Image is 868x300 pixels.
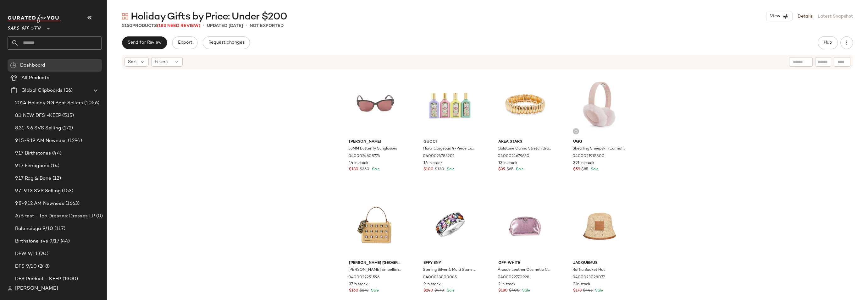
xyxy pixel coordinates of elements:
span: Holiday Gifts by Price: Under $200 [131,11,287,23]
span: 9.17 Ferragamo [15,162,49,170]
span: 13 in stock [498,161,517,166]
button: Request changes [203,36,250,49]
span: Saks OFF 5TH [8,21,41,33]
span: 2 in stock [573,282,590,287]
span: (44) [59,238,70,245]
span: 0400024608774 [348,154,380,159]
span: (183 Need Review) [157,24,200,28]
span: $59 [573,167,580,172]
span: 5150 [122,24,132,28]
span: $445 [583,288,592,294]
span: Goldtone Carina Stretch Bracelet/6" [498,146,551,152]
span: Sale [594,289,603,293]
span: [PERSON_NAME] Embellished [PERSON_NAME] [348,267,401,273]
span: DFS Product - KEEP [15,275,61,283]
span: (117) [53,225,65,232]
span: 0400022770928 [498,275,529,281]
span: Balenciaga 9/10 [15,225,53,232]
img: 0400024679630 [493,73,556,137]
span: $240 [423,288,433,294]
button: View [766,12,793,21]
img: svg%3e [8,286,13,291]
span: Sale [445,289,455,293]
span: $85 [581,167,588,172]
a: Details [798,13,813,20]
span: Sale [521,289,530,293]
span: Sale [515,167,524,172]
span: View [770,14,780,19]
span: Sale [445,167,455,172]
span: Global Clipboards [21,87,63,94]
span: A/B test - Top Dresses: Dresses LP [15,213,95,220]
img: 0400018800085 [418,194,482,258]
img: 0400024608774_BROWNBURGUNDY [344,73,407,137]
span: Dashboard [20,62,45,69]
span: 9.15-9.19 AM Newness [15,137,67,145]
span: Sale [370,289,379,293]
div: Products [122,23,200,29]
img: svg%3e [574,129,578,133]
span: (14) [49,162,60,170]
span: $160 [349,288,358,294]
span: Filters [155,59,168,65]
span: Shearling Sheepskin Earmuffs [572,146,625,152]
span: (12) [51,175,61,182]
span: 9.7-9.13 SVS Selling [15,188,61,195]
span: 9.17 Rag & Bone [15,175,51,182]
span: (44) [51,150,62,157]
span: $470 [434,288,444,294]
span: Birthstone svs 9/17 [15,238,59,245]
span: (1294) [67,137,82,145]
span: Sterling Silver & Multi Stone Ring [423,267,476,273]
span: 0400022251596 [348,275,379,281]
p: Not Exported [250,23,284,29]
span: Area Stars [498,139,551,145]
span: $100 [423,167,434,172]
img: svg%3e [10,62,16,68]
img: 0400022251596_GOLD [344,194,407,258]
span: Gucci [423,139,477,145]
span: Floral Gorgeous 4-Piece Eau de Parfum Set [423,146,476,152]
span: $180 [349,167,358,172]
span: Effy ENY [423,260,477,266]
img: 0400022770928_ROSE [493,194,556,258]
span: Raffia Bucket Hat [572,267,605,273]
span: Hub [823,40,832,45]
span: (248) [37,263,50,270]
p: updated [DATE] [207,23,243,29]
button: Send for Review [122,36,167,49]
span: 8.1 NEW DFS -KEEP [15,112,61,119]
span: Arcade Leather Cosmetic Case [498,267,551,273]
span: $278 [360,288,368,294]
span: 0400023028077 [572,275,605,281]
span: 16 in stock [423,161,443,166]
span: (515) [61,112,74,119]
span: 9.17 Birthstones [15,150,51,157]
img: 0400024783201 [418,73,482,137]
span: [PERSON_NAME] [349,139,402,145]
span: (153) [61,188,74,195]
span: 37 in stock [349,282,368,287]
span: Export [177,40,192,45]
span: DFS 9/10 [15,263,37,270]
span: DEW 9/11 [15,250,38,258]
span: Ugg [573,139,626,145]
span: 0400024679630 [498,154,529,159]
span: Sale [371,167,380,172]
span: [PERSON_NAME] [GEOGRAPHIC_DATA] [349,260,402,266]
span: Send for Review [127,40,162,45]
span: [PERSON_NAME] [15,285,58,292]
span: 2024 Holiday GG Best Sellers [15,100,83,107]
span: Request changes [208,40,245,45]
img: 0400021915800_PINKCLOUD [568,73,631,137]
span: (1056) [83,100,99,107]
span: Jacquemus [573,260,626,266]
span: All Products [21,74,49,82]
span: (1663) [64,200,80,207]
span: (26) [63,87,73,94]
span: $120 [435,167,444,172]
span: 55MM Butterfly Sunglasses [348,146,397,152]
span: (0) [95,213,103,220]
img: 0400023028077_LIGHTBROWN [568,194,631,258]
span: 0400018800085 [423,275,457,281]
